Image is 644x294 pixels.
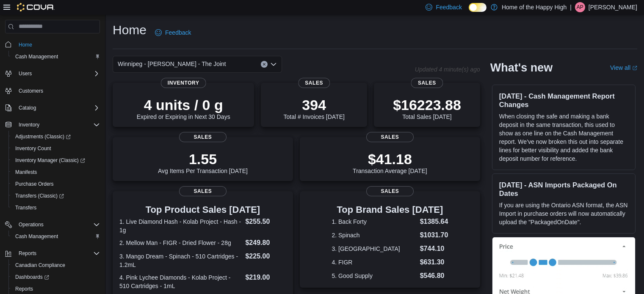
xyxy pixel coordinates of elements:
[12,284,100,294] span: Reports
[332,258,416,267] dt: 4. FIGR
[15,204,36,211] span: Transfers
[15,103,100,113] span: Catalog
[158,151,248,168] p: 1.55
[283,96,344,113] p: 394
[469,3,486,12] input: Dark Mode
[19,70,32,77] span: Users
[15,39,100,50] span: Home
[12,272,100,282] span: Dashboards
[8,143,103,154] button: Inventory Count
[420,230,448,240] dd: $1031.70
[8,131,103,143] a: Adjustments (Classic)
[12,260,69,270] a: Canadian Compliance
[19,88,43,94] span: Customers
[499,201,628,226] p: If you are using the Ontario ASN format, the ASN Import in purchase orders will now automatically...
[15,248,40,258] button: Reports
[499,181,628,198] h3: [DATE] - ASN Imports Packaged On Dates
[179,186,227,196] span: Sales
[15,157,85,164] span: Inventory Manager (Classic)
[415,66,480,73] p: Updated 4 minute(s) ago
[8,178,103,190] button: Purchase Orders
[119,273,242,290] dt: 4. Pink Lychee Diamonds - Kolab Project - 510 Cartridges - 1mL
[298,78,330,88] span: Sales
[366,186,414,196] span: Sales
[12,179,57,189] a: Purchase Orders
[332,272,416,280] dt: 5. Good Supply
[179,132,227,142] span: Sales
[19,121,39,128] span: Inventory
[12,284,36,294] a: Reports
[353,151,427,168] p: $41.18
[2,85,103,97] button: Customers
[577,2,583,12] span: AP
[261,61,268,68] button: Clear input
[332,217,416,226] dt: 1. Back Forty
[2,102,103,114] button: Catalog
[12,272,53,282] a: Dashboards
[589,2,637,12] p: [PERSON_NAME]
[15,169,37,176] span: Manifests
[8,259,103,271] button: Canadian Compliance
[2,119,103,131] button: Inventory
[15,233,58,240] span: Cash Management
[12,132,100,142] span: Adjustments (Classic)
[8,51,103,63] button: Cash Management
[19,104,36,111] span: Catalog
[2,247,103,259] button: Reports
[2,38,103,51] button: Home
[161,78,206,88] span: Inventory
[393,96,461,120] div: Total Sales [DATE]
[420,271,448,281] dd: $546.80
[2,68,103,80] button: Users
[490,61,553,74] h2: What's new
[15,69,100,79] span: Users
[499,112,628,163] p: When closing the safe and making a bank deposit in the same transaction, this used to show as one...
[15,220,100,230] span: Operations
[19,250,36,257] span: Reports
[119,239,242,247] dt: 2. Mellow Man - FIGR - Dried Flower - 28g
[12,155,88,165] a: Inventory Manager (Classic)
[119,252,242,269] dt: 3. Mango Dream - Spinach - 510 Cartridges - 1.2mL
[12,231,100,242] span: Cash Management
[469,12,469,12] span: Dark Mode
[393,96,461,113] p: $16223.88
[245,251,286,261] dd: $225.00
[245,217,286,227] dd: $255.50
[436,3,462,11] span: Feedback
[152,24,194,41] a: Feedback
[12,52,61,62] a: Cash Management
[15,120,100,130] span: Inventory
[575,2,585,12] div: Andrew Peers
[12,179,100,189] span: Purchase Orders
[118,59,226,69] span: Winnipeg - [PERSON_NAME] - The Joint
[420,244,448,254] dd: $744.10
[366,132,414,142] span: Sales
[570,2,572,12] p: |
[113,22,146,38] h1: Home
[420,217,448,227] dd: $1385.64
[332,245,416,253] dt: 3. [GEOGRAPHIC_DATA]
[15,103,39,113] button: Catalog
[502,2,567,12] p: Home of the Happy High
[15,40,36,50] a: Home
[8,271,103,283] a: Dashboards
[8,154,103,166] a: Inventory Manager (Classic)
[165,28,191,37] span: Feedback
[332,231,416,239] dt: 2. Spinach
[15,145,51,152] span: Inventory Count
[17,3,55,11] img: Cova
[8,231,103,242] button: Cash Management
[15,53,58,60] span: Cash Management
[353,151,427,174] div: Transaction Average [DATE]
[12,167,100,177] span: Manifests
[632,66,637,71] svg: External link
[411,78,443,88] span: Sales
[158,151,248,174] div: Avg Items Per Transaction [DATE]
[15,286,33,292] span: Reports
[245,238,286,248] dd: $249.80
[245,272,286,283] dd: $219.00
[332,205,448,215] h3: Top Brand Sales [DATE]
[15,86,47,96] a: Customers
[119,217,242,234] dt: 1. Live Diamond Hash - Kolab Project - Hash - 1g
[12,132,74,142] a: Adjustments (Classic)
